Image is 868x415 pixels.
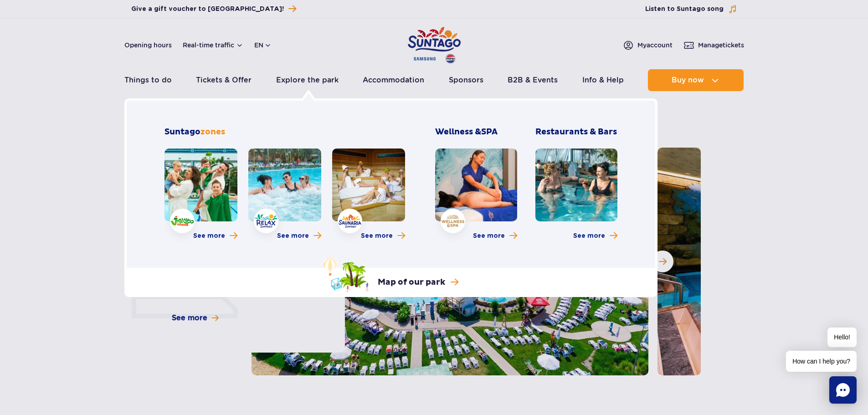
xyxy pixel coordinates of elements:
[535,127,617,138] h3: Restaurants & Bars
[582,69,624,91] a: Info & Help
[164,127,405,138] h2: Suntago
[698,41,744,50] span: Manage tickets
[829,376,857,404] div: Chat
[672,76,704,84] span: Buy now
[124,41,172,50] a: Opening hours
[683,40,744,51] a: Managetickets
[827,328,857,347] span: Hello!
[183,41,243,49] button: Real-time traffic
[786,351,857,372] span: How can I help you?
[193,231,225,241] span: See more
[573,231,605,241] span: See more
[276,69,339,91] a: Explore the park
[363,69,424,91] a: Accommodation
[508,69,558,91] a: B2B & Events
[254,41,272,50] button: en
[361,231,393,241] span: See more
[200,127,225,137] span: zones
[193,231,237,241] a: More about Jamango zone
[361,231,405,241] a: More about Saunaria zone
[124,69,172,91] a: Things to do
[378,277,445,288] p: Map of our park
[473,231,517,241] a: More about Wellness & SPA
[573,231,617,241] a: More about Restaurants & Bars
[435,127,517,138] h3: Wellness &
[473,231,505,241] span: See more
[648,69,744,91] button: Buy now
[277,231,309,241] span: See more
[277,231,321,241] a: More about Relax zone
[623,40,673,51] a: Myaccount
[481,127,498,137] span: SPA
[449,69,483,91] a: Sponsors
[323,257,458,292] a: Map of our park
[637,41,673,50] span: My account
[196,69,252,91] a: Tickets & Offer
